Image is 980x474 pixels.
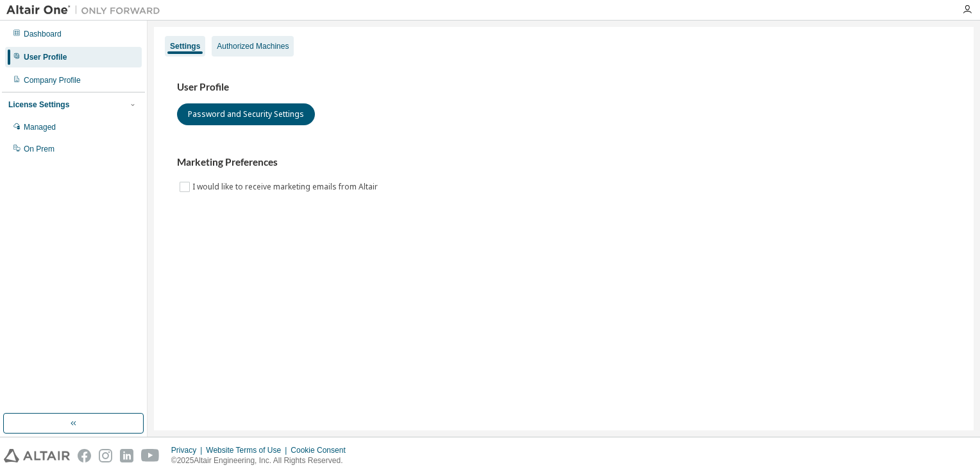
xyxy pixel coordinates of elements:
[206,445,291,455] div: Website Terms of Use
[78,449,91,462] img: facebook.svg
[170,41,200,51] div: Settings
[99,449,112,462] img: instagram.svg
[4,449,70,462] img: altair_logo.svg
[177,103,315,125] button: Password and Security Settings
[177,81,950,94] h3: User Profile
[6,4,167,17] img: Altair One
[24,122,56,132] div: Managed
[24,75,81,85] div: Company Profile
[171,455,353,466] p: © 2025 Altair Engineering, Inc. All Rights Reserved.
[24,52,67,62] div: User Profile
[291,445,353,455] div: Cookie Consent
[217,41,289,51] div: Authorized Machines
[24,144,55,154] div: On Prem
[171,445,206,455] div: Privacy
[8,100,69,110] div: License Settings
[141,449,160,462] img: youtube.svg
[177,156,950,169] h3: Marketing Preferences
[24,29,62,39] div: Dashboard
[120,449,133,462] img: linkedin.svg
[192,179,380,195] label: I would like to receive marketing emails from Altair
